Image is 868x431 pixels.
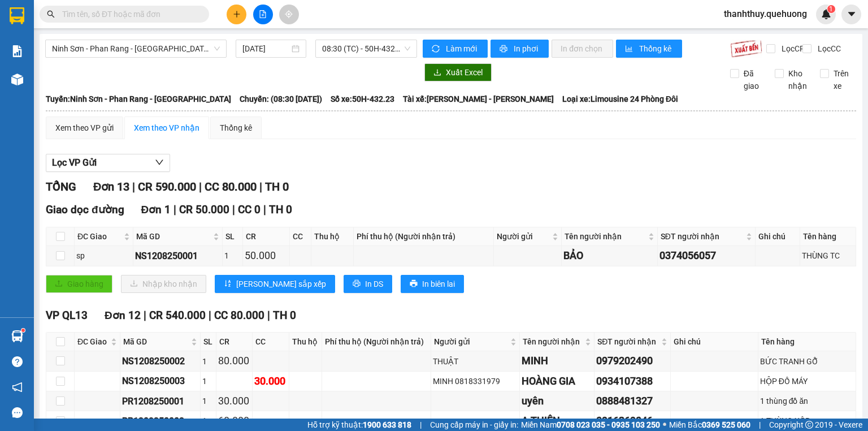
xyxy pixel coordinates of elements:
span: Loại xe: Limousine 24 Phòng Đôi [562,93,678,105]
span: Kho nhận [784,67,811,92]
div: uyên [522,393,592,409]
div: 80.000 [218,353,250,369]
sup: 1 [827,5,835,13]
div: BỨC TRANH GỖ [760,355,854,368]
th: SL [223,227,243,246]
span: | [144,309,146,322]
span: sort-ascending [224,279,232,288]
span: CC 0 [238,203,261,216]
span: | [267,309,270,322]
span: | [132,180,135,193]
img: warehouse-icon [11,330,23,342]
div: BẢO [563,248,655,264]
div: 1 [202,355,214,368]
img: 9k= [730,40,762,58]
td: 0374056057 [658,246,756,266]
img: logo-vxr [10,7,24,24]
span: CR 590.000 [138,180,196,193]
div: PR1208250001 [122,394,198,408]
span: In DS [365,278,383,290]
span: Xuất Excel [446,66,483,79]
div: 1 THÙNG XỐP [760,415,854,427]
span: Miền Bắc [669,419,750,431]
span: CR 50.000 [179,203,229,216]
th: CR [216,333,253,351]
div: Thống kê [220,122,252,134]
td: uyên [520,391,594,411]
strong: 0708 023 035 - 0935 103 250 [557,420,660,429]
div: 0888481327 [596,393,669,409]
span: Lọc VP Gửi [52,156,97,170]
b: Tuyến: Ninh Sơn - Phan Rang - [GEOGRAPHIC_DATA] [46,94,231,104]
div: Xem theo VP gửi [55,122,114,134]
th: Tên hàng [758,333,856,351]
div: 1 [202,395,214,407]
span: Cung cấp máy in - giấy in: [430,419,518,431]
td: MINH [520,351,594,371]
th: Tên hàng [800,227,856,246]
span: printer [500,45,509,54]
span: Giao dọc đường [46,203,124,216]
div: THÙNG TC [802,249,854,262]
button: uploadGiao hàng [46,275,112,293]
button: plus [227,5,246,24]
div: 0916369046 [596,413,669,429]
button: downloadXuất Excel [424,63,492,81]
span: ⚪️ [663,423,666,427]
th: Thu hộ [289,333,322,351]
span: Đã giao [739,67,767,92]
span: Người gửi [497,230,550,243]
div: 0979202490 [596,353,669,369]
span: Mã GD [136,230,210,243]
span: Thống kê [639,42,673,55]
img: warehouse-icon [11,74,23,85]
span: | [759,419,761,431]
span: In phơi [514,42,540,55]
span: caret-down [847,9,857,19]
button: caret-down [841,5,861,24]
button: printerIn DS [344,275,392,293]
strong: 1900 633 818 [363,420,411,429]
span: ĐC Giao [77,230,121,243]
button: downloadNhập kho nhận [121,275,206,293]
button: In đơn chọn [552,40,613,58]
th: CR [243,227,290,246]
input: 12/08/2025 [242,42,289,55]
button: file-add [253,5,273,24]
span: file-add [259,10,267,18]
th: Phí thu hộ (Người nhận trả) [322,333,431,351]
span: TỔNG [46,180,76,193]
span: down [155,158,164,167]
div: HOÀNG GIA [522,373,592,389]
span: In biên lai [422,278,455,290]
td: HOÀNG GIA [520,372,594,391]
span: Số xe: 50H-432.23 [331,93,394,105]
span: SĐT người nhận [597,335,659,348]
span: | [173,203,176,216]
span: Miền Nam [521,419,660,431]
div: Xem theo VP nhận [134,122,199,134]
span: printer [353,279,361,288]
span: copyright [805,421,813,429]
span: SĐT người nhận [661,230,744,243]
div: A THIÊN [522,413,592,429]
div: NS1208250001 [135,249,220,263]
th: SL [201,333,216,351]
td: NS1208250001 [133,246,222,266]
button: printerIn biên lai [401,275,464,293]
button: syncLàm mới [423,40,488,58]
span: CR 540.000 [149,309,206,322]
span: Đơn 13 [93,180,129,193]
span: Trên xe [829,67,857,92]
div: 1 thùng đồ ăn [760,395,854,407]
img: solution-icon [11,45,23,57]
th: Thu hộ [311,227,354,246]
input: Tìm tên, số ĐT hoặc mã đơn [62,8,196,20]
span: Làm mới [446,42,479,55]
button: printerIn phơi [491,40,549,58]
sup: 1 [21,329,25,332]
div: 1 [202,375,214,387]
span: Ninh Sơn - Phan Rang - Miền Tây [52,40,220,57]
span: notification [12,382,23,393]
span: TH 0 [269,203,292,216]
